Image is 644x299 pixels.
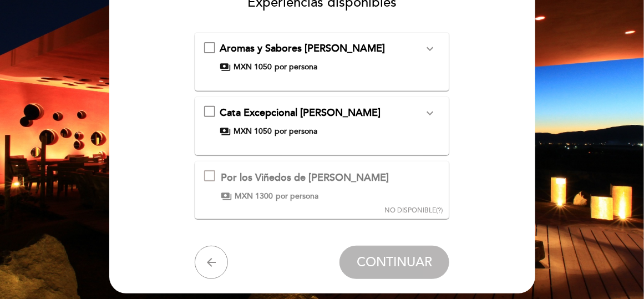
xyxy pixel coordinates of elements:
[234,126,272,137] span: MXN 1050
[276,191,318,202] span: por persona
[235,191,273,202] span: MXN 1300
[420,106,440,120] button: expand_more
[384,206,436,215] span: NO DISPONIBLE
[220,126,231,137] span: payments
[195,246,228,279] button: arrow_back
[420,42,440,56] button: expand_more
[357,255,432,270] span: CONTINUAR
[204,42,440,73] md-checkbox: Aromas y Sabores Monte Xanic expand_more Experiencia sensorial que invita a descubrir el perfil a...
[423,107,437,120] i: expand_more
[275,126,317,137] span: por persona
[275,62,317,73] span: por persona
[423,42,437,55] i: expand_more
[381,161,446,216] button: NO DISPONIBLE(?)
[339,246,449,279] button: CONTINUAR
[220,62,231,73] span: payments
[220,107,381,119] span: Cata Excepcional [PERSON_NAME]
[205,256,218,269] i: arrow_back
[220,42,385,54] span: Aromas y Sabores [PERSON_NAME]
[221,191,232,202] span: payments
[204,106,440,137] md-checkbox: Cata Excepcional Monte Xanic expand_more Esta es una cata dirigida a los entusiastas del vino que...
[234,62,272,73] span: MXN 1050
[384,206,443,215] div: (?)
[221,171,389,185] div: Por los Viñedos de [PERSON_NAME]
